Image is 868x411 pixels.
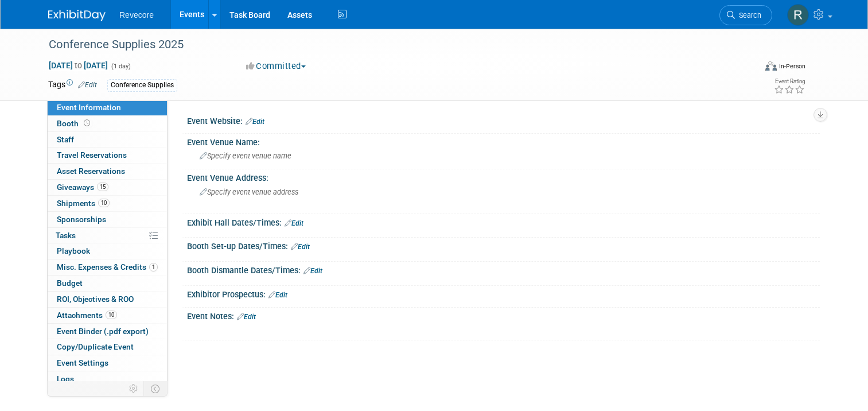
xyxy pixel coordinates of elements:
td: Personalize Event Tab Strip [124,381,144,396]
button: Committed [242,60,310,72]
a: Edit [246,118,264,126]
span: 10 [98,199,110,207]
div: Exhibitor Prospectus: [187,286,820,301]
span: Staff [57,135,74,144]
a: Search [719,5,772,25]
span: Asset Reservations [57,166,125,176]
td: Tags [48,79,97,92]
div: Exhibit Hall Dates/Times: [187,214,820,229]
span: [DATE] [DATE] [48,60,108,71]
div: Event Venue Name: [187,134,820,148]
a: Logs [48,371,167,387]
a: Budget [48,276,167,291]
a: Tasks [48,228,167,243]
a: Playbook [48,243,167,259]
span: Misc. Expenses & Credits [57,262,158,272]
a: Edit [78,81,97,89]
a: Edit [303,267,322,275]
img: Format-Inperson.png [765,61,777,71]
a: Edit [268,291,287,299]
a: Event Binder (.pdf export) [48,324,167,339]
span: Booth not reserved yet [81,119,92,127]
span: 15 [97,183,108,191]
a: Giveaways15 [48,180,167,195]
div: Event Notes: [187,308,820,323]
span: 1 [149,263,158,272]
div: In-Person [779,62,805,71]
div: Booth Dismantle Dates/Times: [187,262,820,277]
div: Event Venue Address: [187,169,820,184]
span: Budget [57,278,83,288]
span: 10 [106,311,117,319]
a: Travel Reservations [48,148,167,163]
span: Tasks [56,231,76,240]
span: Giveaways [57,183,108,192]
a: Edit [291,243,310,251]
a: Asset Reservations [48,164,167,179]
span: Event Information [57,103,121,112]
a: Edit [285,219,303,227]
a: Copy/Duplicate Event [48,339,167,355]
span: Sponsorships [57,215,106,224]
div: Conference Supplies [107,79,177,91]
a: Booth [48,116,167,131]
span: ROI, Objectives & ROO [57,294,134,304]
span: Specify event venue name [200,152,291,160]
span: Specify event venue address [200,188,298,196]
a: Shipments10 [48,196,167,211]
a: Misc. Expenses & Credits1 [48,259,167,275]
span: Booth [57,119,92,128]
div: Event Format [694,60,805,77]
a: Staff [48,132,167,148]
span: Shipments [57,199,110,208]
a: Attachments10 [48,308,167,323]
span: Event Binder (.pdf export) [57,327,149,336]
span: Travel Reservations [57,150,127,160]
td: Toggle Event Tabs [144,381,168,396]
span: Logs [57,374,74,383]
div: Conference Supplies 2025 [45,34,741,55]
a: ROI, Objectives & ROO [48,292,167,307]
span: to [73,61,84,70]
span: Revecore [119,10,154,20]
div: Booth Set-up Dates/Times: [187,238,820,253]
span: Attachments [57,311,117,320]
span: Copy/Duplicate Event [57,342,134,351]
span: Search [735,11,761,20]
span: Playbook [57,246,90,255]
span: Event Settings [57,358,108,367]
div: Event Rating [774,79,805,84]
a: Event Settings [48,355,167,371]
a: Edit [237,313,256,321]
a: Event Information [48,100,167,115]
img: ExhibitDay [48,10,106,21]
img: Rachael Sires [787,4,809,26]
a: Sponsorships [48,212,167,227]
div: Event Website: [187,113,820,127]
span: (1 day) [110,63,131,70]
